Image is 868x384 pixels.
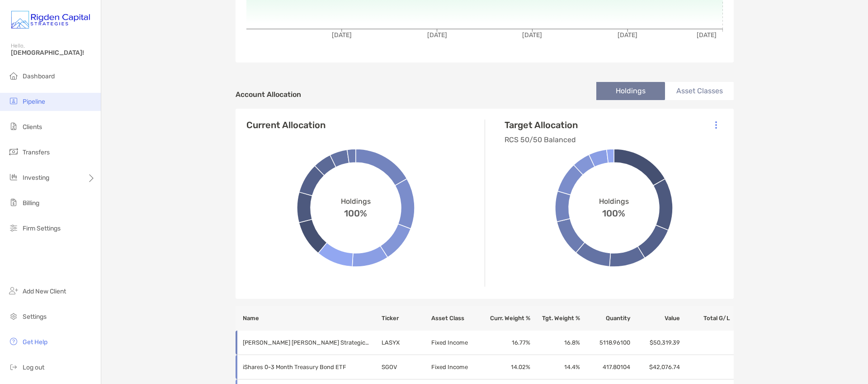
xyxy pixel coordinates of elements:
img: settings icon [8,311,19,322]
td: 16.77 % [481,331,530,355]
td: 5118.96100 [580,331,630,355]
span: Get Help [23,338,47,346]
tspan: [DATE] [618,31,637,39]
p: iShares 0-3 Month Treasury Bond ETF [243,361,369,373]
td: Fixed Income [431,355,481,379]
p: Loomis Sayles Strategic Alpha Fund Class Y [243,337,369,348]
td: Fixed Income [431,331,481,355]
span: Settings [23,313,47,321]
td: 16.8 % [531,331,580,355]
li: Holdings [596,82,665,100]
img: Zoe Logo [11,4,90,36]
tspan: [DATE] [697,31,717,39]
img: transfers icon [8,146,19,157]
td: 417.80104 [580,355,630,379]
span: Billing [23,199,39,207]
td: 14.4 % [531,355,580,379]
img: add_new_client icon [8,285,19,296]
th: Tgt. Weight % [531,306,580,331]
h4: Target Allocation [505,120,578,130]
span: Investing [23,174,49,182]
li: Asset Classes [665,82,734,100]
span: Pipeline [23,98,45,106]
span: Add New Client [23,288,66,295]
th: Total G/L [680,306,734,331]
tspan: [DATE] [427,31,447,39]
th: Name [236,306,381,331]
img: billing icon [8,197,19,208]
span: Clients [23,123,42,131]
img: pipeline icon [8,96,19,106]
td: $42,076.74 [631,355,680,379]
span: [DEMOGRAPHIC_DATA]! [11,49,95,57]
img: logout icon [8,361,19,372]
td: 14.02 % [481,355,530,379]
img: dashboard icon [8,70,19,81]
td: $50,319.39 [631,331,680,355]
h4: Current Allocation [246,120,325,130]
th: Asset Class [431,306,481,331]
span: Log out [23,364,44,371]
span: Dashboard [23,72,55,80]
span: Holdings [599,197,629,206]
h4: Account Allocation [236,90,301,99]
span: 100% [602,206,625,219]
tspan: [DATE] [522,31,542,39]
tspan: [DATE] [332,31,352,39]
th: Ticker [381,306,431,331]
p: RCS 50/50 Balanced [505,134,578,145]
span: Transfers [23,149,50,156]
img: firm-settings icon [8,222,19,233]
img: clients icon [8,121,19,132]
img: get-help icon [8,336,19,347]
span: Firm Settings [23,225,61,232]
th: Quantity [580,306,630,331]
img: Icon List Menu [715,121,717,129]
img: investing icon [8,172,19,182]
th: Curr. Weight % [481,306,530,331]
td: LASYX [381,331,431,355]
span: 100% [344,206,367,219]
td: SGOV [381,355,431,379]
th: Value [631,306,680,331]
span: Holdings [341,197,371,206]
